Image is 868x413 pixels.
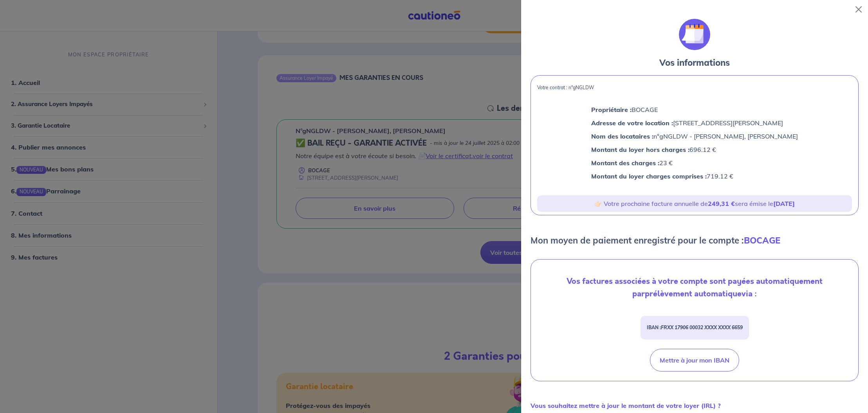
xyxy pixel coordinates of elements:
[744,235,780,246] strong: BOCAGE
[591,119,673,127] strong: Adresse de votre location :
[537,85,852,90] p: Votre contrat : n°gNGLDW
[591,144,798,155] p: 696.12 €
[531,402,721,409] strong: Vous souhaitez mettre à jour le montant de votre loyer (IRL) ?
[591,159,659,167] strong: Montant des charges :
[591,132,653,140] strong: Nom des locataires :
[591,171,798,181] p: 719.12 €
[773,200,795,207] strong: [DATE]
[531,234,780,247] p: Mon moyen de paiement enregistré pour le compte :
[537,275,852,300] p: Vos factures associées à votre compte sont payées automatiquement par via :
[591,118,798,128] p: [STREET_ADDRESS][PERSON_NAME]
[540,198,849,209] p: 👉🏻 Votre prochaine facture annuelle de sera émise le
[679,19,710,50] img: illu_calendar.svg
[591,146,689,153] strong: Montant du loyer hors charges :
[591,106,632,114] strong: Propriétaire :
[591,131,798,141] p: n°gNGLDW - [PERSON_NAME], [PERSON_NAME]
[650,349,739,372] button: Mettre à jour mon IBAN
[852,3,865,16] button: Close
[661,325,743,330] em: FRXX 17906 00032 XXXX XXXX 6659
[647,325,743,330] strong: IBAN :
[591,158,798,168] p: 23 €
[591,172,707,180] strong: Montant du loyer charges comprises :
[708,200,735,207] strong: 249,31 €
[591,105,798,115] p: BOCAGE
[645,288,742,299] strong: prélèvement automatique
[659,57,730,68] strong: Vos informations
